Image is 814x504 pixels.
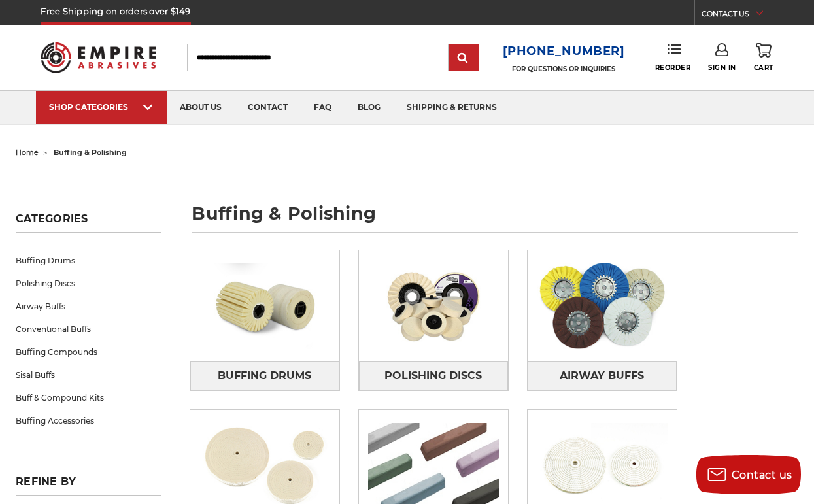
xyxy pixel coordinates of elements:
a: Conventional Buffs [16,318,161,341]
img: Polishing Discs [359,254,508,358]
span: Cart [754,63,773,72]
span: Reorder [655,63,691,72]
span: Airway Buffs [560,365,644,387]
a: Polishing Discs [359,361,508,390]
a: about us [167,91,235,124]
a: Buffing Compounds [16,341,161,363]
h1: buffing & polishing [192,205,798,233]
p: FOR QUESTIONS OR INQUIRIES [503,65,625,73]
button: Contact us [696,455,801,494]
span: Buffing Drums [218,365,311,387]
img: Airway Buffs [528,254,677,358]
a: Buffing Drums [190,361,339,390]
input: Submit [450,45,477,71]
a: Cart [754,43,773,72]
a: Airway Buffs [16,295,161,318]
a: CONTACT US [702,7,773,25]
span: Sign In [708,63,736,72]
a: Airway Buffs [528,361,677,390]
div: SHOP CATEGORIES [49,102,154,112]
a: Buff & Compound Kits [16,386,161,409]
a: home [16,148,39,157]
a: Buffing Accessories [16,409,161,432]
img: Empire Abrasives [41,35,156,80]
a: shipping & returns [394,91,510,124]
span: Contact us [732,469,792,481]
h5: Refine by [16,475,161,496]
img: Buffing Drums [190,254,339,358]
a: [PHONE_NUMBER] [503,42,625,61]
a: Polishing Discs [16,272,161,295]
a: Buffing Drums [16,249,161,272]
a: Sisal Buffs [16,363,161,386]
h5: Categories [16,212,161,233]
span: buffing & polishing [54,148,127,157]
a: blog [345,91,394,124]
a: faq [301,91,345,124]
a: contact [235,91,301,124]
a: Reorder [655,43,691,71]
span: Polishing Discs [384,365,482,387]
